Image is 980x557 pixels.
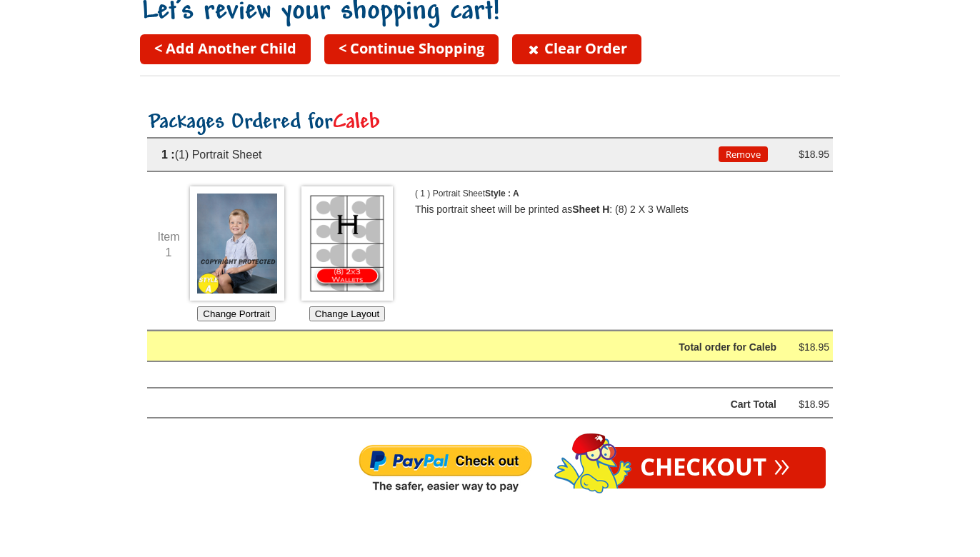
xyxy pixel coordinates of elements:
[184,396,776,413] div: Cart Total
[197,306,275,321] button: Change Portrait
[786,146,829,164] div: $18.95
[309,306,385,321] button: Change Layout
[604,447,826,488] a: Checkout»
[161,149,175,161] span: 1 :
[184,338,776,356] div: Total order for Caleb
[147,111,833,136] h2: Packages Ordered for
[719,146,768,162] button: Remove
[140,34,311,64] a: < Add Another Child
[147,146,719,164] div: (1) Portrait Sheet
[485,189,519,199] span: Style : A
[786,338,829,356] div: $18.95
[190,186,284,301] img: Choose Image *1963_0072a*1963
[333,111,380,134] span: Caleb
[774,456,790,471] span: »
[415,186,558,202] p: ( 1 ) Portrait Sheet
[147,229,190,260] div: Item 1
[324,34,499,64] a: < Continue Shopping
[512,34,641,64] a: Clear Order
[190,186,283,322] div: Choose which Image you'd like to use for this Portrait Sheet
[786,396,829,413] div: $18.95
[301,186,394,322] div: Choose which Layout you would like for this Portrait Sheet
[719,146,761,164] div: Remove
[415,202,808,218] p: This portrait sheet will be printed as : (8) 2 X 3 Wallets
[301,186,393,301] img: Choose Layout
[358,443,533,495] img: Paypal
[572,204,609,215] b: Sheet H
